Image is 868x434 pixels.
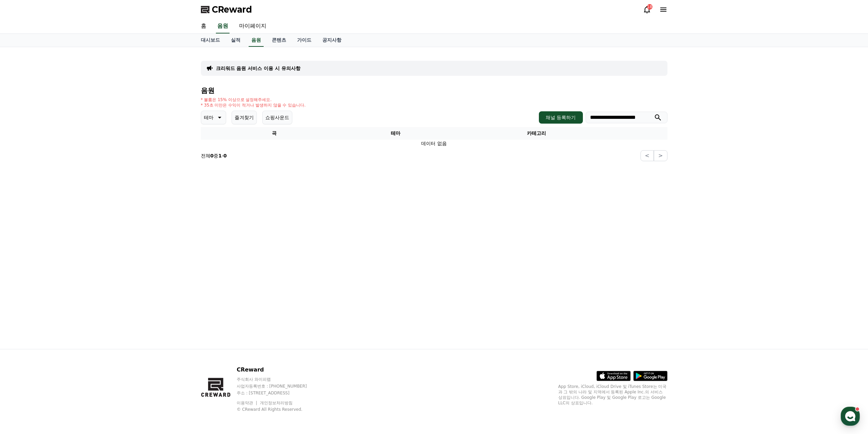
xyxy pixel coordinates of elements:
a: 음원 [249,34,264,47]
a: CReward [201,4,252,15]
a: 콘텐츠 [266,34,292,47]
p: 주식회사 와이피랩 [237,377,320,382]
button: 쇼핑사운드 [262,111,292,124]
p: App Store, iCloud, iCloud Drive 및 iTunes Store는 미국과 그 밖의 나라 및 지역에서 등록된 Apple Inc.의 서비스 상표입니다. Goo... [558,384,667,406]
p: 전체 중 - [201,152,227,159]
button: 즐겨찾기 [232,111,257,124]
button: < [641,150,654,161]
div: 18 [647,4,652,10]
a: 홈 [2,216,45,234]
a: 대화 [45,216,88,234]
th: 카테고리 [444,127,629,140]
p: 사업자등록번호 : [PHONE_NUMBER] [237,383,320,389]
p: 주소 : [STREET_ADDRESS] [237,390,320,396]
a: 음원 [216,19,230,33]
strong: 1 [218,153,222,158]
strong: 0 [223,153,227,158]
h4: 음원 [201,87,667,94]
p: * 35초 미만은 수익이 적거나 발생하지 않을 수 있습니다. [201,102,306,108]
a: 가이드 [292,34,317,47]
a: 설정 [88,216,131,234]
p: CReward [237,366,320,374]
a: 크리워드 음원 서비스 이용 시 유의사항 [216,65,300,72]
strong: 0 [210,153,214,158]
button: 채널 등록하기 [539,111,583,124]
button: > [654,150,667,161]
p: © CReward All Rights Reserved. [237,407,320,412]
td: 데이터 없음 [201,140,667,148]
a: 18 [643,5,651,14]
a: 홈 [195,19,212,33]
th: 곡 [201,127,348,140]
span: 설정 [105,227,114,232]
p: 테마 [204,113,214,122]
a: 개인정보처리방침 [260,401,293,405]
a: 마이페이지 [234,19,272,33]
th: 테마 [348,127,444,140]
a: 대시보드 [195,34,225,47]
a: 실적 [225,34,246,47]
a: 이용약관 [237,401,258,405]
span: 홈 [21,227,26,232]
p: * 볼륨은 15% 이상으로 설정해주세요. [201,97,306,102]
button: 테마 [201,111,226,124]
span: 대화 [62,227,71,233]
span: CReward [212,4,252,15]
a: 공지사항 [317,34,347,47]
